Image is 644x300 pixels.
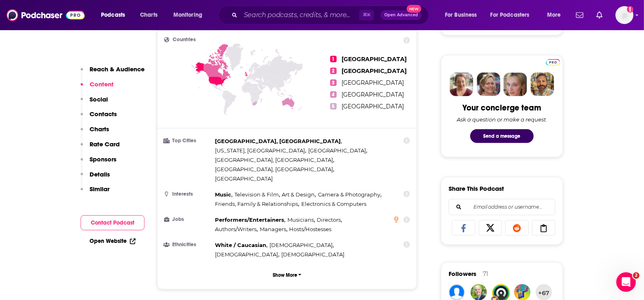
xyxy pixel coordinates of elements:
span: Television & Film [234,191,279,198]
button: open menu [439,9,487,22]
span: , [318,190,381,199]
div: Search podcasts, credits, & more... [226,6,436,24]
span: Art & Design [282,191,315,198]
span: [US_STATE], [GEOGRAPHIC_DATA] [215,147,305,154]
span: , [215,146,306,155]
span: , [269,240,334,250]
span: [GEOGRAPHIC_DATA] [308,147,366,154]
button: Charts [81,125,109,140]
span: Camera & Photography [318,191,380,198]
p: Details [90,170,110,178]
input: Email address or username... [456,199,548,215]
h3: Top Cities [164,138,212,143]
img: Podchaser Pro [546,59,560,66]
img: Barbara Profile [477,73,500,96]
img: Podchaser - Follow, Share and Rate Podcasts [7,7,85,23]
h3: Ethnicities [164,242,212,247]
span: , [287,215,315,225]
input: Search podcasts, credits, & more... [241,9,359,22]
p: Sponsors [90,155,116,163]
a: Pro website [546,58,560,66]
button: open menu [485,9,541,22]
h3: Share This Podcast [449,185,504,192]
button: Rate Card [81,140,120,155]
span: [GEOGRAPHIC_DATA], [GEOGRAPHIC_DATA] [215,166,333,172]
button: Show More [164,267,410,282]
span: Managers [260,226,286,232]
p: Rate Card [90,140,120,148]
span: , [215,240,267,250]
button: Details [81,170,110,185]
span: 2 [633,272,640,279]
p: Contacts [90,110,117,118]
div: Ask a question or make a request. [457,116,547,123]
a: Share on Reddit [505,220,529,236]
span: For Business [445,9,477,21]
button: Sponsors [81,155,116,170]
p: Reach & Audience [90,65,145,73]
button: Content [81,80,114,95]
span: , [282,190,316,199]
span: Followers [449,270,476,278]
span: Logged in as lemya [616,6,633,24]
img: Jules Profile [504,73,527,96]
span: , [317,215,342,225]
span: [GEOGRAPHIC_DATA], [GEOGRAPHIC_DATA] [215,138,341,144]
span: , [308,146,367,155]
span: , [215,215,285,225]
a: Show notifications dropdown [573,8,587,22]
span: Musicians [287,216,314,223]
button: Social [81,95,108,110]
span: White / Caucasian [215,242,266,248]
a: Open Website [90,238,136,245]
span: , [215,250,279,259]
span: 4 [330,91,337,98]
a: Show notifications dropdown [593,8,606,22]
button: open menu [168,9,213,22]
p: Social [90,95,108,103]
span: [DEMOGRAPHIC_DATA] [281,251,344,258]
button: Reach & Audience [81,65,145,80]
iframe: Intercom live chat [616,272,636,292]
img: User Profile [616,6,633,24]
p: Show More [273,272,297,278]
span: , [234,190,280,199]
span: Charts [140,9,158,21]
button: Contacts [81,110,117,125]
button: open menu [541,9,571,22]
span: [GEOGRAPHIC_DATA] [215,175,273,182]
div: Your concierge team [463,103,541,113]
a: Copy Link [532,220,556,236]
span: , [215,225,258,234]
button: Open AdvancedNew [381,10,422,20]
span: [GEOGRAPHIC_DATA] [342,103,404,110]
span: Music [215,191,231,198]
h3: Interests [164,192,212,197]
span: [DEMOGRAPHIC_DATA] [215,251,278,258]
span: [GEOGRAPHIC_DATA] [342,79,404,86]
span: , [260,225,287,234]
span: 1 [330,56,337,62]
p: Similar [90,185,110,193]
a: Charts [135,9,162,22]
svg: Add a profile image [627,6,633,13]
div: Search followers [449,199,555,215]
button: Show profile menu [616,6,633,24]
p: Charts [90,125,109,133]
span: [GEOGRAPHIC_DATA] [342,55,407,63]
span: For Podcasters [491,9,530,21]
span: [GEOGRAPHIC_DATA], [GEOGRAPHIC_DATA] [215,157,333,163]
h3: Jobs [164,217,212,222]
span: 3 [330,79,337,86]
button: open menu [95,9,136,22]
button: Contact Podcast [81,215,145,230]
span: , [215,155,334,165]
span: Authors/Writers [215,226,256,232]
span: [GEOGRAPHIC_DATA] [342,67,407,75]
span: 2 [330,68,337,74]
a: Share on X/Twitter [479,220,502,236]
span: , [215,199,299,209]
span: Directors [317,216,341,223]
a: Share on Facebook [452,220,475,236]
span: ⌘ K [359,10,374,20]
